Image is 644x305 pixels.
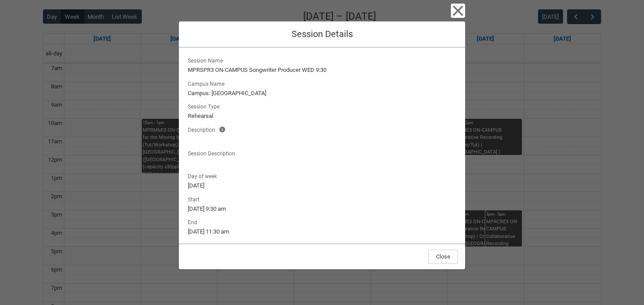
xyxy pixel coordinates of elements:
lightning-formatted-text: Campus: [GEOGRAPHIC_DATA] [188,89,456,98]
span: Booking Facility Name [188,240,246,250]
span: Session Type [188,101,223,111]
span: Campus Name [188,78,228,88]
lightning-formatted-text: [DATE] 9:30 am [188,205,456,213]
lightning-formatted-text: [DATE] 11:30 am [188,227,456,236]
button: Close [451,4,465,18]
span: Day of week [188,171,220,180]
span: Start [188,194,203,204]
span: Session Name [188,55,226,65]
button: Close [428,250,458,264]
span: End [188,217,201,226]
span: Session Description [188,148,239,158]
lightning-formatted-text: Rehearsal [188,112,456,121]
lightning-formatted-text: MPRSPR3 ON-CAMPUS Songwriter Producer WED 9:30 [188,66,456,75]
span: Session Details [292,29,353,39]
span: Description [188,124,219,134]
lightning-formatted-text: [DATE] [188,181,456,190]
